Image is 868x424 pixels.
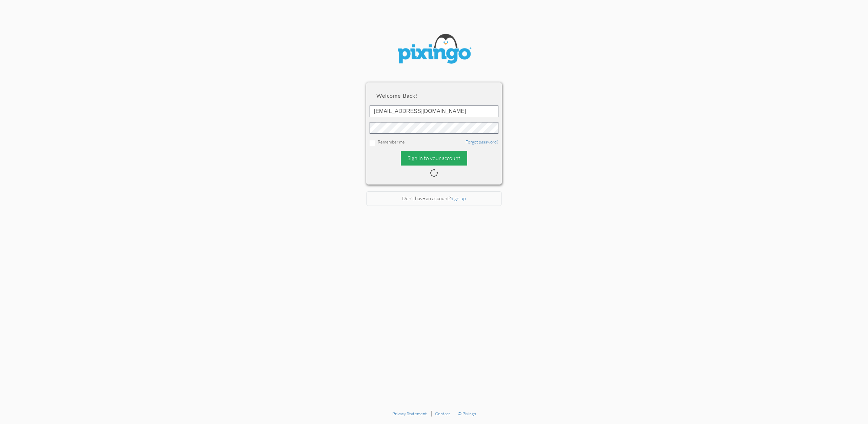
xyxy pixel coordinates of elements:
input: ID or Email [370,105,498,117]
div: Don't have an account? [366,191,502,206]
a: Contact [435,411,450,416]
a: © Pixingo [458,411,476,416]
div: Remember me [370,139,498,146]
a: Forgot password? [466,139,498,144]
a: Privacy Statement [392,411,427,416]
img: pixingo logo [393,31,475,69]
a: Sign up [451,195,466,201]
div: Sign in to your account [401,151,467,166]
h2: Welcome back! [376,93,492,99]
